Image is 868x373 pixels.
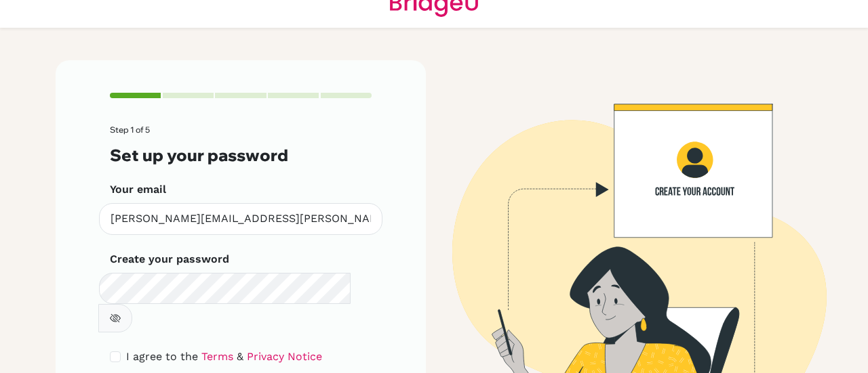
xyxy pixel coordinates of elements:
a: Terms [201,350,233,363]
label: Your email [110,181,166,198]
span: I agree to the [126,350,198,363]
input: Insert your email* [99,203,382,235]
label: Create your password [110,251,229,267]
h3: Set up your password [110,146,372,165]
span: & [237,350,243,363]
span: Step 1 of 5 [110,125,150,135]
a: Privacy Notice [247,350,322,363]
